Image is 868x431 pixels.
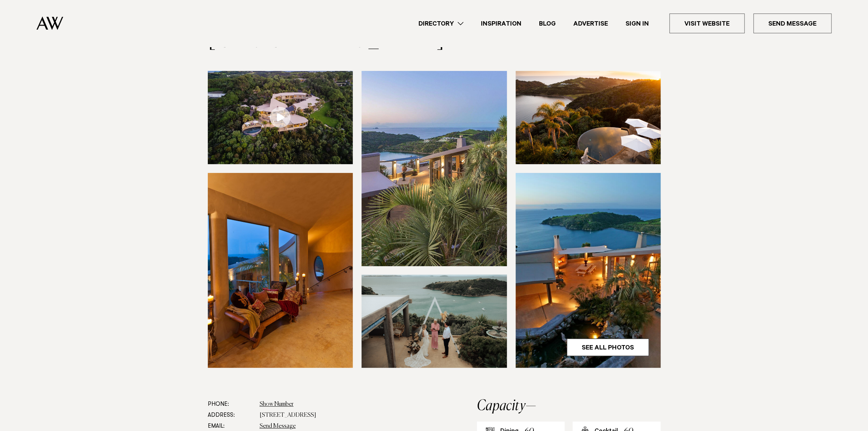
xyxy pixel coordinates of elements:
[753,14,831,33] a: Send Message
[516,71,661,164] img: Swimming pool at luxury resort on Waiheke Island
[362,71,507,266] img: Exterior view of Delamore Lodge on Waiheke Island
[410,19,472,29] a: Directory
[530,19,565,29] a: Blog
[208,399,254,410] dt: Phone:
[477,399,661,413] h2: Capacity
[260,423,296,429] a: Send Message
[669,14,745,33] a: Visit Website
[260,401,294,407] a: Show Number
[208,410,254,421] dt: Address:
[567,339,649,356] a: See All Photos
[565,19,617,29] a: Advertise
[260,410,430,421] dd: [STREET_ADDRESS]
[472,19,530,29] a: Inspiration
[37,16,63,30] img: Auckland Weddings Logo
[617,19,658,29] a: Sign In
[362,275,507,368] img: Elopement at Delamore Lodge on Waiheke Island
[516,173,661,368] img: Delamore Lodge at twilight
[208,173,353,368] img: Lobby of luxury resort on Waiheke Island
